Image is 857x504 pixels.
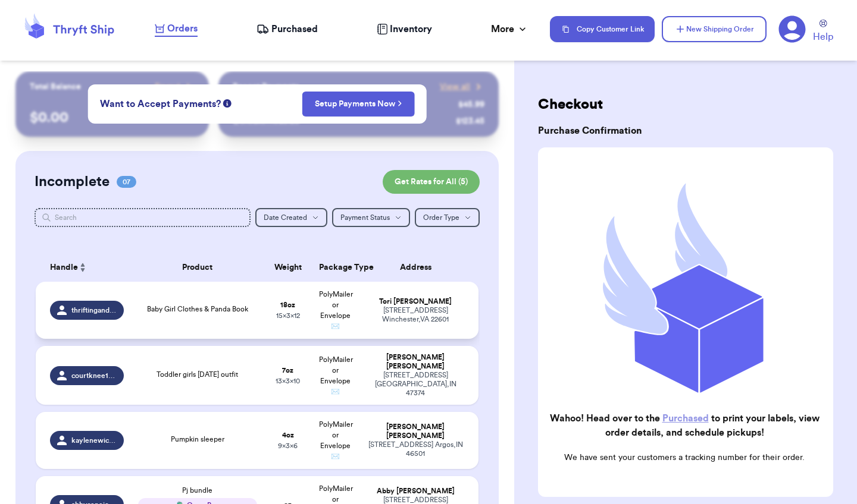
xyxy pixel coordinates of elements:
button: New Shipping Order [662,16,767,42]
th: Package Type [312,253,359,282]
button: Setup Payments Now [302,92,415,116]
span: Pumpkin sleeper [171,436,224,443]
span: Handle [50,262,78,274]
span: Want to Accept Payments? [100,97,221,111]
span: Inventory [390,22,432,36]
input: Search [35,208,251,227]
div: [PERSON_NAME] [PERSON_NAME] [367,353,464,371]
span: PolyMailer or Envelope ✉️ [319,421,353,460]
p: Recent Payments [233,81,299,93]
button: Date Created [255,208,327,227]
span: Order Type [423,214,459,221]
span: View all [440,81,470,93]
span: 07 [117,176,136,188]
span: Pj bundle [182,487,212,494]
h2: Incomplete [35,172,110,191]
span: Baby Girl Clothes & Panda Book [147,305,248,313]
a: Inventory [377,22,432,36]
div: Tori [PERSON_NAME] [367,297,464,306]
span: Date Created [264,214,307,221]
a: View all [440,81,484,93]
span: Payout [155,81,180,93]
p: Total Balance [30,81,81,93]
span: thriftingandthriving_va [71,305,117,315]
button: Sort ascending [78,260,87,275]
th: Product [131,253,264,282]
th: Address [359,253,478,282]
h2: Checkout [538,95,833,114]
p: $ 0.00 [30,108,195,127]
a: Payout [155,81,195,93]
span: courtknee1015 [71,371,117,380]
button: Copy Customer Link [550,16,655,42]
span: 9 x 3 x 6 [278,442,298,449]
button: Payment Status [332,208,410,227]
strong: 7 oz [282,367,293,374]
a: Orders [155,21,198,37]
h3: Purchase Confirmation [538,124,833,138]
div: [STREET_ADDRESS] [GEOGRAPHIC_DATA] , IN 47374 [367,371,464,398]
a: Setup Payments Now [315,98,402,110]
span: kaylenewickey [71,436,117,445]
span: PolyMailer or Envelope ✉️ [319,356,353,395]
div: [STREET_ADDRESS] Argos , IN 46501 [367,440,464,458]
strong: 4 oz [282,431,294,439]
span: Purchased [271,22,318,36]
h2: Wahoo! Head over to the to print your labels, view order details, and schedule pickups! [548,411,821,440]
div: More [491,22,528,36]
div: $ 45.99 [458,99,484,111]
div: Abby [PERSON_NAME] [367,487,464,496]
th: Weight [264,253,312,282]
button: Get Rates for All (5) [383,170,480,194]
a: Help [813,20,833,44]
a: Purchased [662,414,709,423]
strong: 18 oz [280,301,295,308]
span: PolyMailer or Envelope ✉️ [319,291,353,330]
button: Order Type [415,208,480,227]
span: 13 x 3 x 10 [276,377,300,385]
div: [PERSON_NAME] [PERSON_NAME] [367,423,464,440]
span: Orders [167,21,198,36]
span: Payment Status [340,214,390,221]
span: Toddler girls [DATE] outfit [157,371,238,378]
div: $ 123.45 [456,115,484,127]
span: 15 x 3 x 12 [276,312,300,319]
div: [STREET_ADDRESS] Winchester , VA 22601 [367,306,464,324]
p: We have sent your customers a tracking number for their order. [548,452,821,464]
span: Help [813,30,833,44]
a: Purchased [257,22,318,36]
